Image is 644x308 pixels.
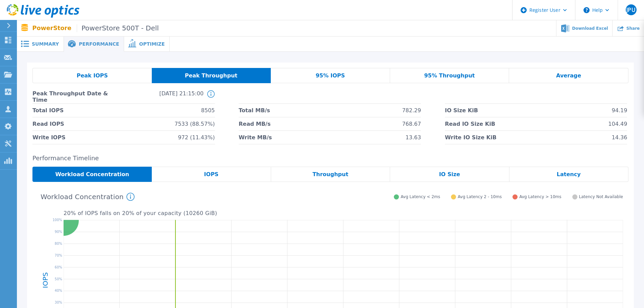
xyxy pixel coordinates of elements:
span: Latency Not Available [579,194,623,199]
span: Performance [79,42,119,46]
span: Write IO Size KiB [445,131,497,144]
span: Write IOPS [32,131,66,144]
span: Download Excel [572,26,608,30]
h2: Performance Timeline [32,155,628,162]
span: 782.29 [402,104,421,117]
span: 94.19 [612,104,627,117]
span: Workload Concentration [55,172,129,177]
span: Avg Latency < 2ms [401,194,440,199]
span: 104.49 [608,117,627,131]
h4: IOPS [42,255,49,305]
text: 100% [52,218,62,222]
span: [DATE] 21:15:00 [118,90,204,103]
text: 70% [55,253,62,257]
span: 7533 (88.57%) [174,117,215,131]
span: IOPS [204,172,219,177]
p: 20 % of IOPS falls on 20 % of your capacity ( 10260 GiB ) [64,210,623,216]
span: 768.67 [402,117,421,131]
h4: Workload Concentration [41,193,135,201]
span: Share [626,26,640,30]
span: JPU [626,7,635,13]
text: 90% [55,230,62,234]
span: 8505 [201,104,215,117]
span: 95% Throughput [424,73,475,78]
span: IO Size [439,172,460,177]
span: Write MB/s [239,131,272,144]
span: Read IOPS [32,117,64,131]
span: Total IOPS [32,104,64,117]
span: Optimize [139,42,165,46]
span: 972 (11.43%) [178,131,215,144]
span: Peak IOPS [77,73,108,78]
span: Read IO Size KiB [445,117,495,131]
p: PowerStore [32,24,159,32]
text: 80% [55,242,62,245]
text: 60% [55,265,62,269]
span: Summary [32,42,59,46]
span: 14.36 [612,131,627,144]
span: PowerStore 500T - Dell [77,24,159,32]
span: Throughput [312,172,348,177]
span: Avg Latency 2 - 10ms [458,194,502,199]
span: IO Size KiB [445,104,478,117]
span: Avg Latency > 10ms [519,194,561,199]
text: 40% [55,289,62,292]
span: Latency [557,172,581,177]
span: 13.63 [406,131,421,144]
text: 30% [55,301,62,304]
span: Peak Throughput [185,73,238,78]
text: 50% [55,277,62,281]
span: 95% IOPS [316,73,345,78]
span: Average [556,73,581,78]
span: Total MB/s [239,104,270,117]
span: Peak Throughput Date & Time [32,90,118,103]
span: Read MB/s [239,117,270,131]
